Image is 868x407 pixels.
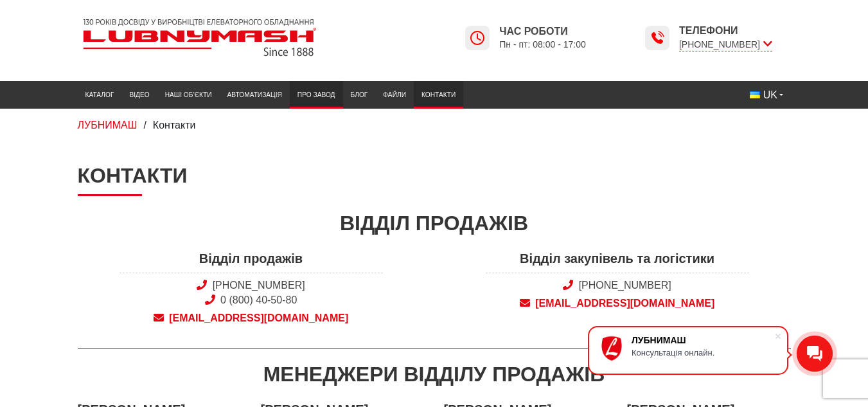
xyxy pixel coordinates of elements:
span: / [143,120,146,131]
button: UK [742,84,791,106]
span: UK [763,88,777,102]
a: [EMAIL_ADDRESS][DOMAIN_NAME] [120,311,383,325]
a: Відео [121,84,157,105]
span: Відділ закупівель та логістики [486,249,749,273]
img: Lubnymash time icon [650,30,665,46]
a: ЛУБНИМАШ [78,120,137,131]
h1: Контакти [78,163,791,195]
span: Контакти [153,120,196,131]
a: Наші об’єкти [157,84,220,105]
a: Контакти [414,84,463,105]
div: Менеджери відділу продажів [78,360,791,389]
a: [PHONE_NUMBER] [579,280,671,291]
div: Консультація онлайн. [632,348,774,357]
a: Про завод [290,84,343,105]
span: Пн - пт: 08:00 - 17:00 [499,39,586,51]
a: Файли [375,84,414,105]
div: Відділ продажів [78,209,791,238]
span: Телефони [679,24,772,38]
a: 0 (800) 40-50-80 [220,294,297,305]
div: ЛУБНИМАШ [632,335,774,345]
a: Блог [343,84,376,105]
span: Відділ продажів [120,249,383,273]
img: Lubnymash [78,14,322,62]
a: Автоматизація [220,84,290,105]
a: [EMAIL_ADDRESS][DOMAIN_NAME] [486,296,749,311]
img: Українська [750,91,760,98]
a: Каталог [78,84,122,105]
img: Lubnymash time icon [470,30,485,46]
span: Час роботи [499,24,586,39]
a: [PHONE_NUMBER] [213,280,305,291]
span: [PHONE_NUMBER] [679,38,772,51]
